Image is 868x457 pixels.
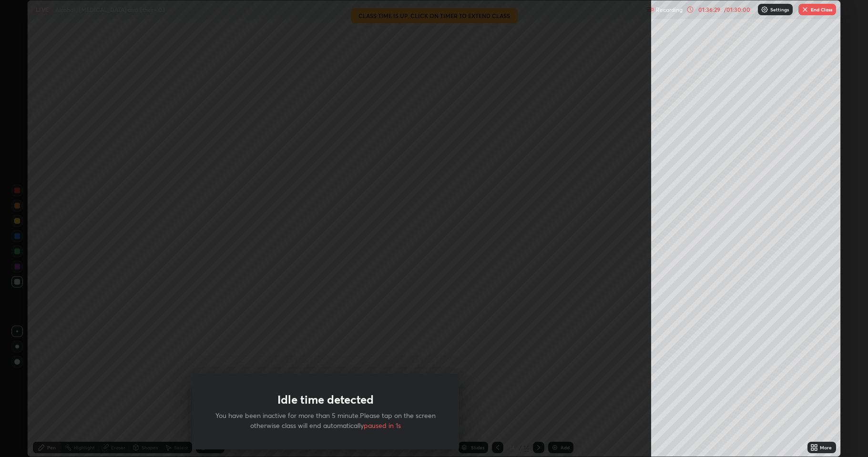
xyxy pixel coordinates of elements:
[696,7,723,12] div: 01:36:29
[656,6,683,13] p: Recording
[770,7,789,12] p: Settings
[277,393,374,407] h1: Idle time detected
[798,4,836,15] button: End Class
[215,410,436,430] p: You have been inactive for more than 5 minute.Please tap on the screen otherwise class will end a...
[761,6,768,13] img: class-settings-icons
[723,7,752,12] div: / 01:30:00
[364,421,401,430] span: paused in 1s
[801,6,809,13] img: end-class-cross
[820,445,832,450] div: More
